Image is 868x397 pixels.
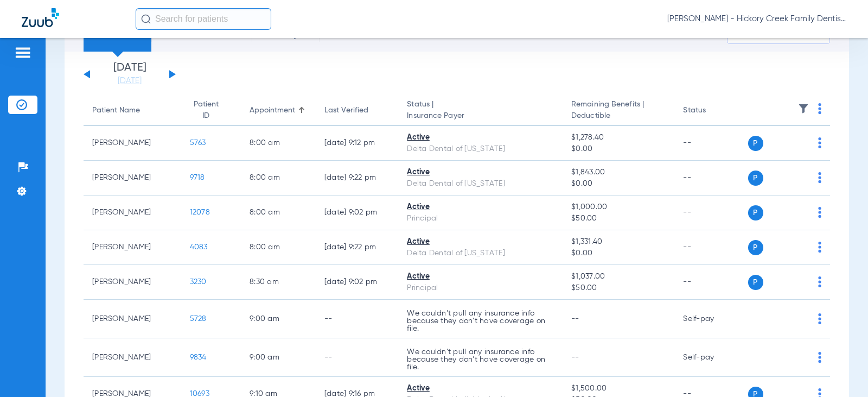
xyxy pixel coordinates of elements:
[818,172,821,183] img: group-dot-blue.svg
[241,265,316,300] td: 8:30 AM
[407,110,554,122] span: Insurance Payer
[14,46,31,59] img: hamburger-icon
[818,313,821,324] img: group-dot-blue.svg
[798,103,809,114] img: filter.svg
[407,236,554,248] div: Active
[674,338,748,377] td: Self-pay
[818,207,821,218] img: group-dot-blue.svg
[241,161,316,196] td: 8:00 AM
[190,99,233,122] div: Patient ID
[324,105,390,116] div: Last Verified
[190,209,210,216] span: 12078
[190,315,207,323] span: 5728
[316,338,398,377] td: --
[571,167,666,178] span: $1,843.00
[674,126,748,161] td: --
[563,96,674,126] th: Remaining Benefits |
[190,278,207,286] span: 3230
[571,354,579,361] span: --
[748,171,763,186] span: P
[407,178,554,190] div: Delta Dental of [US_STATE]
[674,161,748,196] td: --
[136,8,271,30] input: Search for patients
[92,105,140,116] div: Patient Name
[241,338,316,377] td: 9:00 AM
[97,75,162,86] a: [DATE]
[84,126,181,161] td: [PERSON_NAME]
[571,143,666,155] span: $0.00
[407,167,554,178] div: Active
[818,276,821,287] img: group-dot-blue.svg
[84,265,181,300] td: [PERSON_NAME]
[250,105,295,116] div: Appointment
[190,243,208,251] span: 4083
[407,310,554,332] p: We couldn’t pull any insurance info because they don’t have coverage on file.
[84,230,181,265] td: [PERSON_NAME]
[571,282,666,294] span: $50.00
[316,265,398,300] td: [DATE] 9:02 PM
[84,161,181,196] td: [PERSON_NAME]
[316,126,398,161] td: [DATE] 9:12 PM
[571,236,666,248] span: $1,331.40
[818,242,821,253] img: group-dot-blue.svg
[674,196,748,230] td: --
[571,213,666,224] span: $50.00
[316,230,398,265] td: [DATE] 9:22 PM
[571,178,666,190] span: $0.00
[324,105,368,116] div: Last Verified
[674,300,748,338] td: Self-pay
[818,103,821,114] img: group-dot-blue.svg
[84,300,181,338] td: [PERSON_NAME]
[674,96,748,126] th: Status
[571,383,666,394] span: $1,500.00
[748,275,763,290] span: P
[674,265,748,300] td: --
[667,14,846,24] span: [PERSON_NAME] - Hickory Creek Family Dentistry
[241,126,316,161] td: 8:00 AM
[398,96,563,126] th: Status |
[84,196,181,230] td: [PERSON_NAME]
[241,196,316,230] td: 8:00 AM
[92,105,173,116] div: Patient Name
[748,136,763,151] span: P
[316,161,398,196] td: [DATE] 9:22 PM
[571,271,666,282] span: $1,037.00
[97,62,162,86] li: [DATE]
[84,338,181,377] td: [PERSON_NAME]
[818,352,821,363] img: group-dot-blue.svg
[571,110,666,122] span: Deductible
[241,300,316,338] td: 9:00 AM
[407,201,554,213] div: Active
[241,230,316,265] td: 8:00 AM
[316,196,398,230] td: [DATE] 9:02 PM
[407,383,554,394] div: Active
[407,132,554,143] div: Active
[571,248,666,259] span: $0.00
[818,137,821,148] img: group-dot-blue.svg
[571,201,666,213] span: $1,000.00
[141,14,151,24] img: Search Icon
[22,8,59,27] img: Zuub Logo
[571,315,579,323] span: --
[316,300,398,338] td: --
[407,248,554,259] div: Delta Dental of [US_STATE]
[190,354,207,361] span: 9834
[748,205,763,220] span: P
[250,105,307,116] div: Appointment
[571,132,666,143] span: $1,278.40
[190,139,206,147] span: 5763
[407,143,554,155] div: Delta Dental of [US_STATE]
[190,99,223,122] div: Patient ID
[674,230,748,265] td: --
[190,174,205,181] span: 9718
[407,282,554,294] div: Principal
[407,348,554,371] p: We couldn’t pull any insurance info because they don’t have coverage on file.
[407,271,554,282] div: Active
[407,213,554,224] div: Principal
[748,240,763,255] span: P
